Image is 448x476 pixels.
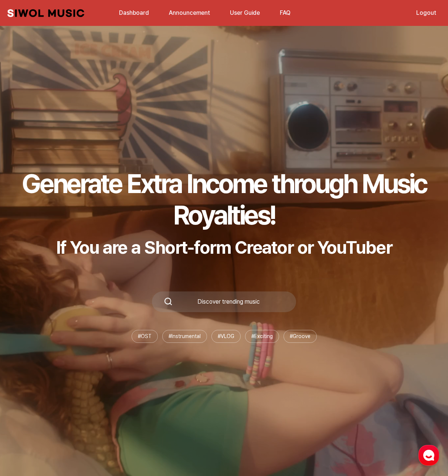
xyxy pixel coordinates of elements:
[173,299,284,305] div: Discover trending music
[284,330,317,343] li: # Groove
[245,330,279,343] li: # Exciting
[162,330,207,343] li: # Instrumental
[115,5,153,21] a: Dashboard
[275,4,295,22] button: FAQ
[211,330,241,343] li: # VLOG
[412,5,441,21] a: Logout
[164,5,214,21] a: Announcement
[132,330,158,343] li: # OST
[225,5,264,21] a: User Guide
